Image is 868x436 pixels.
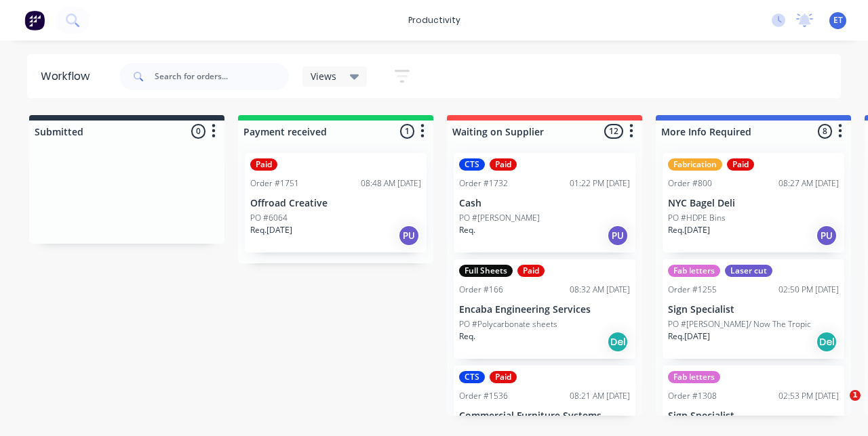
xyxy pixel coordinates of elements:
div: Order #800 [668,177,712,190]
p: Commercial Furniture Systems [459,410,630,422]
span: 1 [850,390,861,401]
div: CTS [459,371,485,383]
iframe: Intercom live chat [822,390,854,422]
div: Fab lettersLaser cutOrder #125502:50 PM [DATE]Sign SpecialistPO #[PERSON_NAME]/ Now The TropicReq... [663,259,844,359]
p: PO #[PERSON_NAME] [459,212,540,224]
p: Req. [459,330,475,343]
p: Req. [459,224,475,236]
div: Del [816,331,837,353]
div: 08:48 AM [DATE] [361,177,421,190]
div: Fabrication [668,158,722,171]
div: Order #1751 [250,177,299,190]
div: Fab letters [668,265,720,277]
div: Order #1732 [459,177,508,190]
p: Req. [DATE] [668,330,710,343]
p: Encaba Engineering Services [459,304,630,315]
p: Sign Specialist [668,410,839,422]
div: Paid [727,158,754,171]
div: CTSPaidOrder #173201:22 PM [DATE]CashPO #[PERSON_NAME]Req.PU [454,153,635,253]
span: ET [833,14,843,26]
div: Full SheetsPaidOrder #16608:32 AM [DATE]Encaba Engineering ServicesPO #Polycarbonate sheetsReq.Del [454,259,635,359]
div: 08:21 AM [DATE] [570,390,630,402]
div: Order #166 [459,284,503,296]
div: Order #1255 [668,284,717,296]
div: Full Sheets [459,265,513,277]
div: Paid [250,158,277,171]
div: Order #1308 [668,390,717,402]
p: Sign Specialist [668,304,839,315]
div: PU [398,225,420,246]
div: Workflow [41,68,96,85]
p: NYC Bagel Deli [668,198,839,209]
div: PaidOrder #175108:48 AM [DATE]Offroad CreativePO #6064Req.[DATE]PU [245,153,427,253]
p: PO #HDPE Bins [668,212,726,224]
span: Views [311,69,336,83]
p: Cash [459,198,630,209]
div: 08:27 AM [DATE] [778,177,839,190]
div: Laser cut [725,265,772,277]
div: Fab letters [668,371,720,383]
div: FabricationPaidOrder #80008:27 AM [DATE]NYC Bagel DeliPO #HDPE BinsReq.[DATE]PU [663,153,844,253]
div: Del [607,331,629,353]
div: 08:32 AM [DATE] [570,284,630,296]
div: CTS [459,158,485,171]
div: productivity [401,10,467,30]
img: Factory [24,10,45,30]
div: PU [607,225,629,246]
p: Req. [DATE] [668,224,710,236]
p: Req. [DATE] [250,224,292,236]
p: PO #6064 [250,212,288,224]
div: PU [816,225,837,246]
div: 01:22 PM [DATE] [570,177,630,190]
p: PO #[PERSON_NAME]/ Now The Tropic [668,318,811,330]
div: 02:50 PM [DATE] [778,284,839,296]
p: PO #Polycarbonate sheets [459,318,557,330]
div: 02:53 PM [DATE] [778,390,839,402]
input: Search for orders... [155,63,289,90]
p: Offroad Creative [250,198,421,209]
div: Paid [490,371,517,383]
div: Paid [517,265,545,277]
div: Order #1536 [459,390,508,402]
div: Paid [490,158,517,171]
